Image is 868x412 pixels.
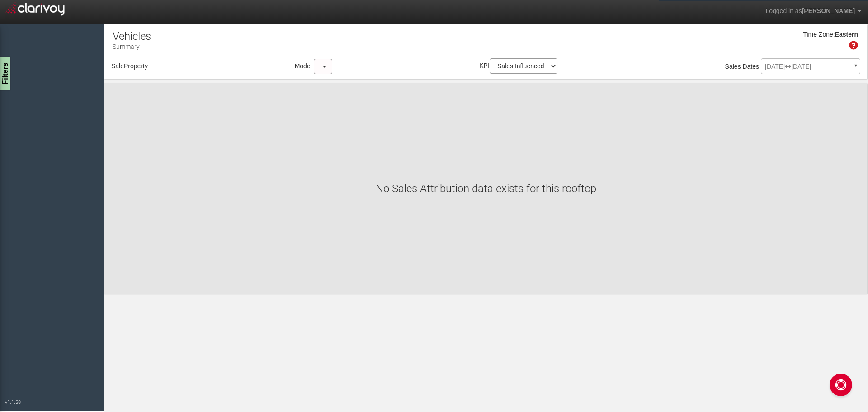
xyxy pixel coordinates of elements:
[479,58,557,74] label: KPI
[802,7,855,14] span: [PERSON_NAME]
[111,62,124,70] span: Sale
[113,30,151,42] h1: Vehicles
[725,63,741,70] span: Sales
[490,58,557,74] select: KPI
[835,30,858,39] div: Eastern
[113,39,151,51] p: Summary
[759,0,868,22] a: Logged in as[PERSON_NAME]
[765,7,802,14] span: Logged in as
[800,30,835,39] div: Time Zone:
[743,63,759,70] span: Dates
[113,182,858,194] h1: No Sales Attribution data exists for this rooftop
